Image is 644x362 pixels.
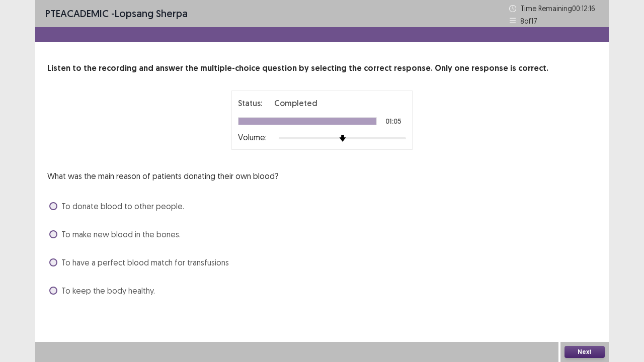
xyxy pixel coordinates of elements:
[45,7,109,20] span: PTE academic
[274,97,317,109] p: Completed
[238,97,262,109] p: Status:
[565,346,605,358] button: Next
[61,200,184,212] span: To donate blood to other people.
[47,62,597,74] p: Listen to the recording and answer the multiple-choice question by selecting the correct response...
[385,118,401,125] p: 01:05
[520,3,599,14] p: Time Remaining 00 : 12 : 16
[61,285,155,297] span: To keep the body healthy.
[339,135,346,142] img: arrow-thumb
[45,6,188,21] p: - lopsang sherpa
[61,228,181,240] span: To make new blood in the bones.
[238,131,267,143] p: Volume:
[47,170,278,182] p: What was the main reason of patients donating their own blood?
[520,16,537,26] p: 8 of 17
[61,256,229,268] span: To have a perfect blood match for transfusions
